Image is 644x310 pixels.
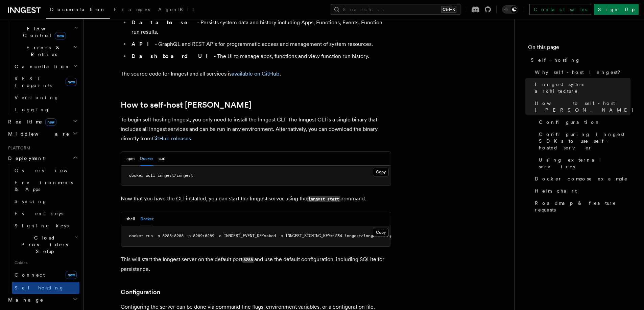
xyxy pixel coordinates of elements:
[535,81,630,94] span: Inngest system architecture
[12,41,79,60] button: Errors & Retries
[50,7,106,12] span: Documentation
[12,23,79,41] button: Flow Controlnew
[15,199,47,204] span: Syncing
[129,39,391,49] li: - GraphQL and REST APIs for programmatic access and management of system resources.
[129,18,391,37] li: - Persists system data and history including Apps, Functions, Events, Function run results.
[539,157,630,170] span: Using external services
[536,154,630,173] a: Using external services
[15,76,52,88] span: REST Endpoints
[132,41,155,47] strong: API
[140,212,153,226] button: Docker
[114,7,150,12] span: Examples
[15,168,84,173] span: Overview
[126,152,135,166] button: npm
[152,135,191,142] a: GitHub releases
[129,173,193,178] span: docker pull inngest/inngest
[12,60,79,73] button: Cancellation
[535,69,625,76] span: Why self-host Inngest?
[529,4,591,15] a: Contact sales
[15,95,59,100] span: Versioning
[121,115,391,143] p: To begin self-hosting Inngest, you only need to install the Inngest CLI. The Inngest CLI is a sin...
[12,234,75,255] span: Cloud Providers Setup
[45,118,56,126] span: new
[15,211,63,216] span: Event keys
[140,152,153,166] button: Docker
[536,116,630,128] a: Configuration
[15,180,73,192] span: Environments & Apps
[12,73,79,91] a: REST Endpointsnew
[12,220,79,232] a: Signing keys
[532,66,630,78] a: Why self-host Inngest?
[532,78,630,97] a: Inngest system architecture
[66,271,77,279] span: new
[15,272,45,278] span: Connect
[535,175,628,182] span: Docker compose example
[528,54,630,66] a: Self-hosting
[132,53,214,59] strong: Dashboard UI
[532,173,630,185] a: Docker compose example
[502,5,518,13] button: Toggle dark mode
[12,63,70,70] span: Cancellation
[5,118,56,125] span: Realtime
[536,128,630,154] a: Configuring Inngest SDKs to use self-hosted server
[15,107,50,112] span: Logging
[121,255,391,274] p: This will start the Inngest server on the default port and use the default configuration, includi...
[121,287,160,297] a: Configuration
[307,196,340,202] code: inngest start
[66,78,77,86] span: new
[535,188,577,194] span: Helm chart
[110,2,154,18] a: Examples
[12,176,79,195] a: Environments & Apps
[535,200,630,213] span: Roadmap & feature requests
[528,43,630,54] h4: On this page
[121,194,391,204] p: Now that you have the CLI installed, you can start the Inngest server using the command.
[12,282,79,294] a: Self hosting
[373,228,389,237] button: Copy
[5,155,45,162] span: Deployment
[158,7,194,12] span: AgentKit
[12,44,73,58] span: Errors & Retries
[12,268,79,282] a: Connectnew
[159,152,165,166] button: curl
[594,4,639,15] a: Sign Up
[154,2,198,18] a: AgentKit
[242,257,254,263] code: 8288
[132,19,197,26] strong: Database
[5,164,79,294] div: Deployment
[5,116,79,128] button: Realtimenew
[12,207,79,220] a: Event keys
[15,285,64,290] span: Self hosting
[121,100,251,110] a: How to self-host [PERSON_NAME]
[539,119,600,125] span: Configuration
[12,104,79,116] a: Logging
[46,2,110,19] a: Documentation
[5,131,70,137] span: Middleware
[5,145,30,151] span: Platform
[5,294,79,306] button: Manage
[531,57,580,63] span: Self-hosting
[15,223,69,228] span: Signing keys
[331,4,460,15] button: Search...Ctrl+K
[12,232,79,257] button: Cloud Providers Setup
[12,195,79,207] a: Syncing
[12,257,79,268] span: Guides
[532,197,630,216] a: Roadmap & feature requests
[129,233,413,238] span: docker run -p 8288:8288 -p 8289:8289 -e INNGEST_EVENT_KEY=abcd -e INNGEST_SIGNING_KEY=1234 innges...
[441,6,456,13] kbd: Ctrl+K
[539,131,630,151] span: Configuring Inngest SDKs to use self-hosted server
[373,168,389,176] button: Copy
[5,152,79,164] button: Deployment
[12,25,74,39] span: Flow Control
[12,91,79,104] a: Versioning
[121,69,391,79] p: The source code for Inngest and all services is .
[232,71,280,77] a: available on GitHub
[532,97,630,116] a: How to self-host [PERSON_NAME]
[532,185,630,197] a: Helm chart
[55,32,66,39] span: new
[5,128,79,140] button: Middleware
[129,52,391,61] li: - The UI to manage apps, functions and view function run history.
[535,100,634,113] span: How to self-host [PERSON_NAME]
[126,212,135,226] button: shell
[5,297,44,303] span: Manage
[12,164,79,176] a: Overview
